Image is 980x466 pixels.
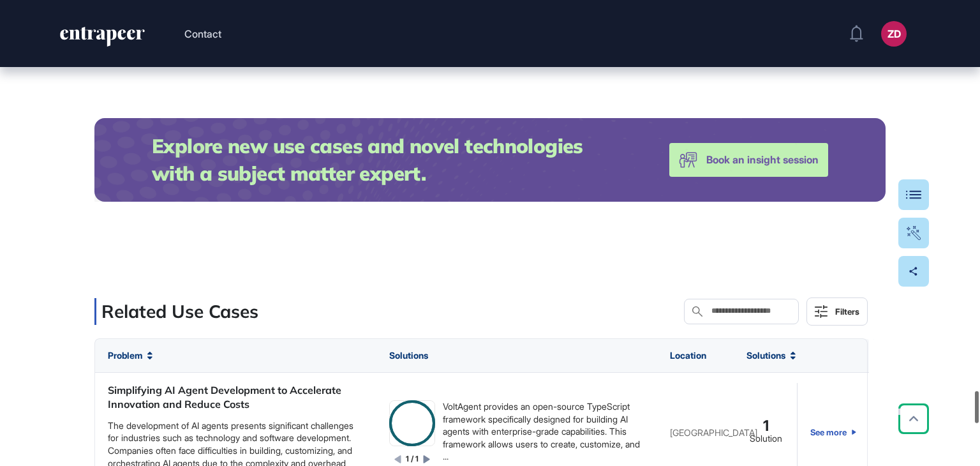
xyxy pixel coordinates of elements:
[152,132,618,188] h4: Explore new use cases and novel technologies with a subject matter expert.
[184,26,221,42] button: Contact
[389,400,435,446] a: image
[670,428,721,437] div: [GEOGRAPHIC_DATA]
[59,27,146,51] a: entrapeer-logo
[108,383,364,412] div: Simplifying AI Agent Development to Accelerate Innovation and Reduce Costs
[101,300,258,322] span: Related Use Cases
[389,350,428,361] span: Solutions
[881,21,907,47] button: ZD
[706,151,819,169] span: Book an insight session
[669,143,828,177] button: Book an insight session
[806,297,868,326] button: Filters
[746,350,785,361] span: Solutions
[443,400,645,463] div: VoltAgent provides an open-source TypeScript framework specifically designed for building AI agen...
[670,350,706,361] span: Location
[108,350,142,361] span: Problem
[835,306,859,317] div: Filters
[750,433,782,445] div: Solution
[406,454,419,465] div: 1 / 1
[763,420,769,432] span: 1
